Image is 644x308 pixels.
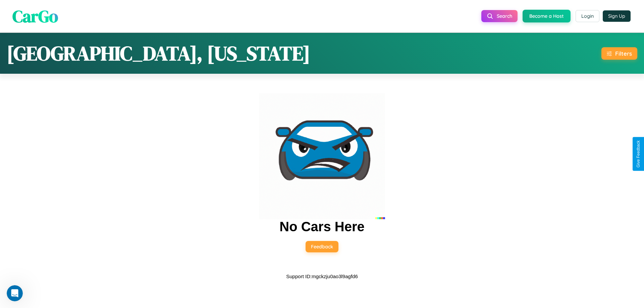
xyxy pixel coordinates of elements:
span: CarGo [12,4,58,27]
button: Search [481,10,518,22]
iframe: Intercom live chat [7,285,23,301]
img: car [259,93,385,219]
h2: No Cars Here [279,219,364,234]
h1: [GEOGRAPHIC_DATA], [US_STATE] [7,40,310,67]
div: Give Feedback [636,140,641,168]
button: Feedback [306,241,338,252]
button: Sign Up [603,10,631,22]
span: Search [497,13,512,19]
button: Login [576,10,599,22]
div: Filters [615,50,632,57]
button: Become a Host [523,10,571,22]
p: Support ID: mgckzju0ao3l9agfd6 [286,272,358,281]
button: Filters [601,47,637,60]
